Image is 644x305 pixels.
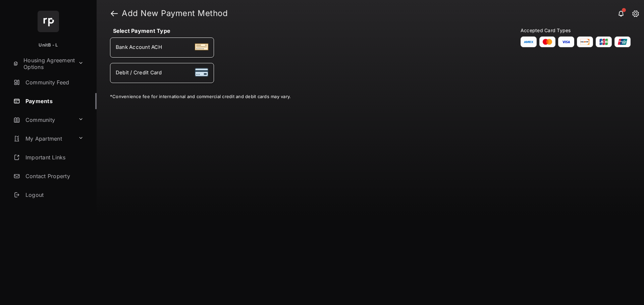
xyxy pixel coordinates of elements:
[110,27,448,34] h4: Select Payment Type
[122,9,228,17] strong: Add New Payment Method
[11,74,97,90] a: Community Feed
[521,27,574,33] span: Accepted Card Types
[110,94,631,100] div: * Convenience fee for international and commercial credit and debit cards may vary.
[11,149,86,165] a: Important Links
[116,44,162,50] span: Bank Account ACH
[116,69,162,76] span: Debit / Credit Card
[38,11,59,32] img: svg+xml;base64,PHN2ZyB4bWxucz0iaHR0cDovL3d3dy53My5vcmcvMjAwMC9zdmciIHdpZHRoPSI2NCIgaGVpZ2h0PSI2NC...
[39,42,58,49] p: UnitB - L
[11,168,97,184] a: Contact Property
[11,187,97,203] a: Logout
[11,112,75,128] a: Community
[11,93,97,109] a: Payments
[11,56,75,72] a: Housing Agreement Options
[11,131,75,147] a: My Apartment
